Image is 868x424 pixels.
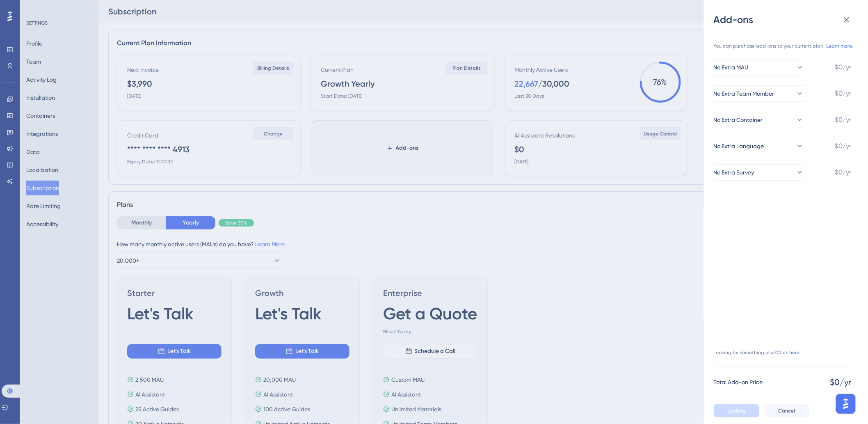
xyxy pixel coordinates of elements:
[779,408,795,414] span: Cancel
[834,392,858,416] iframe: UserGuiding AI Assistant Launcher
[714,62,749,72] span: No Extra MAU
[714,43,825,49] span: You can purchase add-ons to your current plan.
[714,115,763,125] span: No Extra Container
[714,89,774,99] span: No Extra Team Member
[830,376,852,388] span: $0/yr
[765,404,809,417] button: Cancel
[835,89,852,99] span: $0/yr
[777,349,801,356] a: Click here!
[714,141,764,151] span: No Extra Language
[827,43,854,49] a: Learn more.
[714,404,760,417] button: Update
[835,167,852,177] span: $0/yr
[714,112,804,128] button: No Extra Container
[714,138,804,154] button: No Extra Language
[714,349,777,356] span: Looking for something else?
[714,13,858,26] div: Add-ons
[728,408,746,414] span: Update
[714,167,754,177] span: No Extra Survey
[835,141,852,151] span: $0/yr
[714,85,804,102] button: No Extra Team Member
[714,164,804,181] button: No Extra Survey
[714,377,763,387] span: Total Add-on Price
[714,59,804,76] button: No Extra MAU
[835,115,852,125] span: $0/yr
[835,62,852,72] span: $0/yr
